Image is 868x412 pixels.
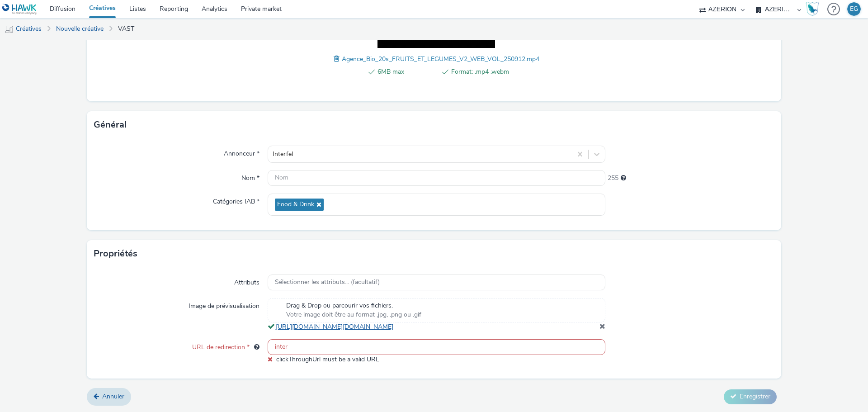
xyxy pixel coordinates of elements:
[724,389,777,404] button: Enregistrer
[113,18,139,40] a: VAST
[185,298,263,311] label: Image de prévisualisation
[276,355,379,364] span: clickThroughUrl must be a valid URL
[220,146,263,158] label: Annonceur *
[286,301,421,310] span: Drag & Drop ou parcourir vos fichiers.
[5,25,14,34] img: mobile
[451,66,509,77] span: Format: .mp4 .webm
[342,55,539,63] span: Agence_Bio_20s_FRUITS_ET_LEGUMES_V2_WEB_VOL_250912.mp4
[277,201,314,208] span: Food & Drink
[238,170,263,183] label: Nom *
[268,170,605,186] input: Nom
[621,174,626,183] div: 255 caractères maximum
[52,18,108,40] a: Nouvelle créative
[268,339,605,355] input: url...
[286,310,421,319] span: Votre image doit être au format .jpg, .png ou .gif
[608,174,618,183] span: 255
[231,275,263,287] label: Attributs
[2,4,37,15] img: undefined Logo
[94,118,127,132] h3: Général
[87,388,131,405] a: Annuler
[850,2,858,16] div: EG
[275,279,380,286] span: Sélectionner les attributs... (facultatif)
[102,392,124,401] span: Annuler
[806,2,823,16] a: Hawk Academy
[276,322,397,331] a: [URL][DOMAIN_NAME][DOMAIN_NAME]
[377,66,435,77] span: 6MB max
[189,339,263,352] label: URL de redirection *
[250,343,259,352] div: L'URL de redirection sera utilisée comme URL de validation avec certains SSP et ce sera l'URL de ...
[806,2,819,16] img: Hawk Academy
[209,194,263,206] label: Catégories IAB *
[94,247,137,260] h3: Propriétés
[740,392,770,401] span: Enregistrer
